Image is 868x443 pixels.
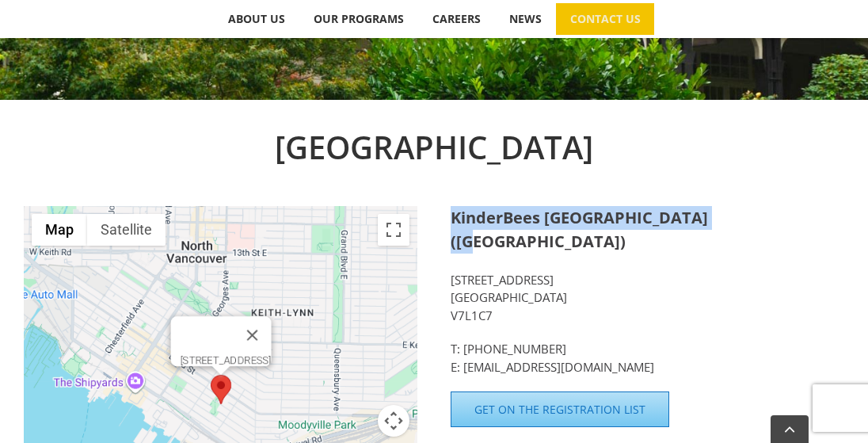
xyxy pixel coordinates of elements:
span: OUR PROGRAMS [314,13,404,25]
p: [STREET_ADDRESS] [GEOGRAPHIC_DATA] V7L1C7 [451,271,844,325]
a: Get on the Registration List [451,391,669,427]
span: Get on the Registration List [474,403,645,416]
button: Toggle fullscreen view [378,214,409,246]
a: ABOUT US [214,3,299,35]
a: CAREERS [418,3,494,35]
span: CAREERS [432,13,481,25]
a: NEWS [495,3,555,35]
div: [STREET_ADDRESS] [180,354,271,366]
button: Map camera controls [378,405,409,437]
a: E: [EMAIL_ADDRESS][DOMAIN_NAME] [451,359,654,375]
a: OUR PROGRAMS [299,3,417,35]
a: T: [PHONE_NUMBER] [451,341,566,357]
span: NEWS [509,13,542,25]
button: Close [233,316,271,354]
button: Show street map [32,214,87,246]
a: CONTACT US [556,3,654,35]
span: ABOUT US [228,13,285,25]
strong: KinderBees [GEOGRAPHIC_DATA] ([GEOGRAPHIC_DATA]) [451,207,708,252]
span: CONTACT US [570,13,641,25]
h2: [GEOGRAPHIC_DATA] [24,124,844,171]
button: Show satellite imagery [87,214,166,246]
